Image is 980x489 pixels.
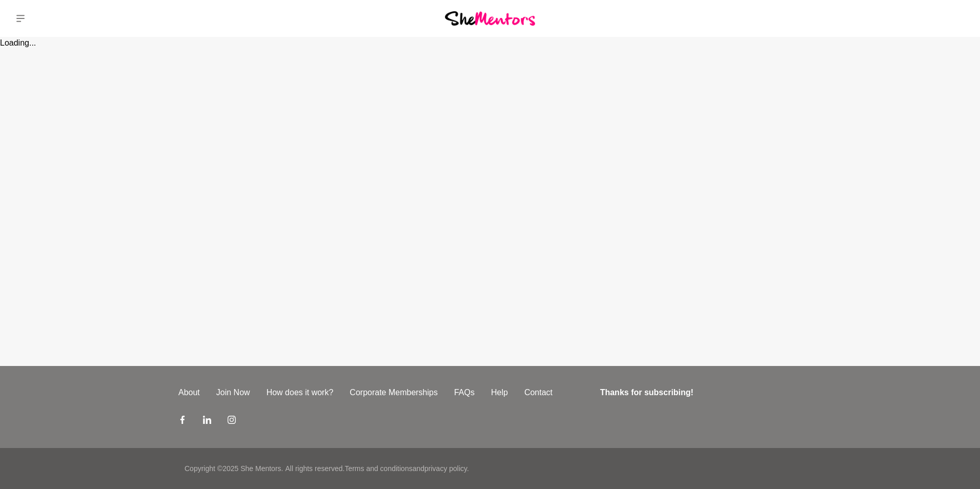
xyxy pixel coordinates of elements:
p: All rights reserved. and . [285,463,468,474]
a: privacy policy [424,464,467,473]
a: Contact [516,386,561,399]
img: She Mentors Logo [445,11,535,25]
a: Corporate Memberships [341,386,446,399]
a: About [170,386,208,399]
a: Instagram [228,415,236,427]
a: Join Now [208,386,258,399]
h4: Thanks for subscribing! [600,386,795,399]
a: FAQs [446,386,483,399]
a: Facebook [178,415,187,427]
a: How does it work? [258,386,342,399]
a: Terms and conditions [344,464,412,473]
a: Diana Philip [943,6,968,31]
a: Help [483,386,516,399]
p: Copyright © 2025 She Mentors . [185,463,283,474]
a: LinkedIn [203,415,211,427]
